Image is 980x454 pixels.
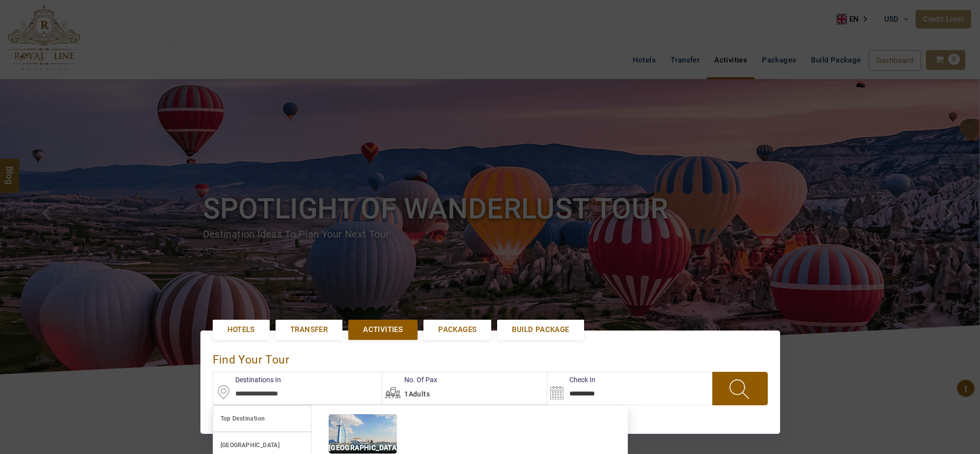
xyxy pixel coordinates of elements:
[329,414,397,454] img: img
[497,320,584,340] a: Build Package
[227,325,255,335] span: Hotels
[382,375,437,385] label: No. Of Pax
[213,405,311,432] a: Top Destination
[423,320,491,340] a: Packages
[348,320,418,340] a: Activities
[547,375,595,385] label: Check In
[329,442,397,454] p: [GEOGRAPHIC_DATA]
[363,325,403,335] span: Activities
[512,325,569,335] span: Build Package
[290,325,328,335] span: Transfer
[276,320,342,340] a: Transfer
[438,325,476,335] span: Packages
[221,442,280,449] b: [GEOGRAPHIC_DATA]
[404,390,430,398] span: 1Adults
[213,343,768,372] div: find your Tour
[213,375,281,385] label: Destinations In
[221,415,265,422] b: Top Destination
[213,320,270,340] a: Hotels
